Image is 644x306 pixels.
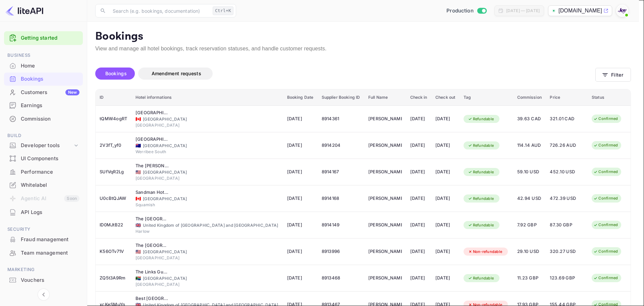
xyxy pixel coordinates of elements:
div: [DATE] [410,167,427,177]
div: 8914167 [322,167,360,177]
div: [DATE] [410,246,427,257]
div: The Starling Atlanta Midtown, Curio Collection by Hilton [136,163,169,169]
th: Price [546,89,588,106]
span: [DATE] [287,168,314,176]
button: Collapse navigation [38,289,50,301]
div: New [65,89,79,95]
input: Search (e.g. bookings, documentation) [109,4,210,17]
div: account-settings tabs [95,68,595,80]
span: [DATE] [287,195,314,202]
span: 472.39 USD [550,195,583,202]
span: Bookings [105,71,127,76]
span: United Kingdom of Great Britain and Northern Ireland [136,223,141,227]
div: [DATE] [435,246,455,257]
div: [DATE] [435,193,455,204]
div: Earnings [21,102,79,110]
div: Refundable [464,168,498,176]
div: Fraud management [21,236,79,244]
span: [DATE] [287,221,314,229]
div: Squamish [136,202,279,208]
div: Customers [21,89,79,96]
div: Kim Dary [368,114,402,124]
div: Charlie Horlick [368,273,402,283]
div: Ctrl+K [213,6,233,15]
div: [DATE] [410,220,427,230]
div: Ahmed A Egal [368,246,402,257]
span: 39.63 CAD [517,115,542,123]
span: Amendment requests [152,71,201,76]
div: [DATE] [410,193,427,204]
span: South Africa [136,276,141,280]
div: [DATE] [435,114,455,124]
span: Security [4,226,83,233]
div: K56OTv71V [100,246,127,257]
div: 8914149 [322,220,360,230]
div: [GEOGRAPHIC_DATA] [136,116,279,122]
span: 452.10 USD [550,168,583,176]
div: 8913996 [322,246,360,257]
div: [GEOGRAPHIC_DATA] [136,249,279,255]
div: 8914361 [322,114,360,124]
div: Confirmed [589,168,622,176]
th: Tag [460,89,513,106]
span: 114.14 AUD [517,142,542,149]
div: Confirmed [589,115,622,123]
div: Jeremy Friedman [368,193,402,204]
span: 87.30 GBP [550,221,583,229]
div: [GEOGRAPHIC_DATA] [136,275,279,281]
span: [DATE] [287,142,314,149]
span: Canada [136,117,141,121]
div: 8913468 [322,273,360,283]
span: 59.10 USD [517,168,542,176]
div: Harlow [136,228,279,234]
div: [DATE] — [DATE] [506,8,540,14]
span: Canada [136,196,141,201]
p: [DOMAIN_NAME] [558,7,602,15]
th: Commission [513,89,546,106]
img: With Joy [617,5,628,16]
div: [GEOGRAPHIC_DATA] [136,255,279,261]
th: ID [96,89,131,106]
div: [GEOGRAPHIC_DATA] [136,281,279,288]
div: Developer tools [21,142,73,149]
div: Refundable [464,141,498,150]
div: Confirmed [589,221,622,229]
div: Best Western London Highbury [136,295,169,302]
span: [DATE] [287,274,314,282]
th: Check out [431,89,460,106]
div: [DATE] [410,140,427,151]
span: 321.01 CAD [550,115,583,123]
div: [GEOGRAPHIC_DATA] [136,143,279,149]
p: Bookings [95,30,631,43]
div: Team management [21,249,79,257]
div: Confirmed [589,141,622,149]
span: Production [446,7,474,15]
span: 7.92 GBP [517,221,542,229]
button: Filter [595,68,631,82]
span: United States of America [136,170,141,174]
div: Stony Plain Inn and Suites [136,110,169,116]
span: Marketing [4,266,83,273]
div: lD0MJtB22 [100,220,127,230]
div: 2V3fT_yf0 [100,140,127,151]
div: Non-refundable [464,248,507,256]
span: Build [4,132,83,139]
div: Refundable [464,194,498,203]
div: Cameron Brooks-Miller [368,167,402,177]
div: 8914204 [322,140,360,151]
div: The Westin Arlington [136,242,169,249]
div: Whitelabel [21,181,79,189]
div: Mitchell Msungama [368,220,402,230]
a: Getting started [21,34,79,42]
div: [GEOGRAPHIC_DATA] [136,122,279,128]
span: [DATE] [287,115,314,123]
span: Business [4,52,83,59]
div: Commission [21,115,79,123]
div: [GEOGRAPHIC_DATA] [136,169,279,175]
div: [DATE] [435,167,455,177]
div: Performance [21,168,79,176]
div: Refundable [464,221,498,229]
span: 29.10 USD [517,248,542,255]
img: LiteAPI logo [5,5,43,16]
th: Full Name [364,89,406,106]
